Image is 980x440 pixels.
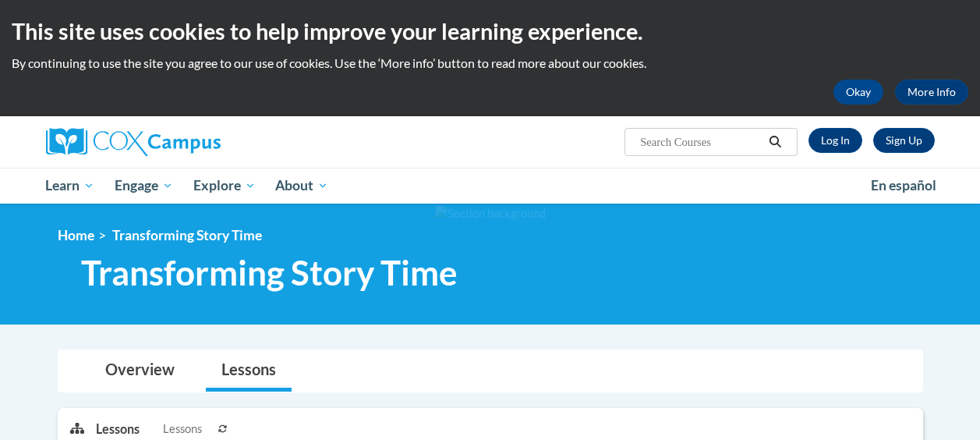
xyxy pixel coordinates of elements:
[46,128,221,156] img: Cox Campus
[46,128,327,156] a: Cox Campus
[163,420,202,438] span: Lessons
[275,176,328,195] span: About
[34,168,946,204] div: Main menu
[58,227,94,243] a: Home
[12,55,968,72] p: By continuing to use the site you agree to our use of cookies. Use the ‘More info’ button to read...
[45,176,94,195] span: Learn
[104,168,183,204] a: Engage
[763,133,787,151] button: Search
[639,133,763,151] input: Search Courses
[833,80,883,105] button: Okay
[36,168,105,204] a: Learn
[435,205,546,222] img: Section background
[193,176,256,195] span: Explore
[12,16,968,47] h2: This site uses cookies to help improve your learning experience.
[112,227,262,243] span: Transforming Story Time
[873,128,935,153] a: Register
[265,168,338,204] a: About
[808,128,862,153] a: Log In
[90,350,190,392] a: Overview
[871,177,936,193] span: En español
[206,350,292,392] a: Lessons
[115,176,173,195] span: Engage
[183,168,266,204] a: Explore
[861,169,946,202] a: En español
[81,252,458,293] span: Transforming Story Time
[96,420,140,438] p: Lessons
[895,80,968,105] a: More Info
